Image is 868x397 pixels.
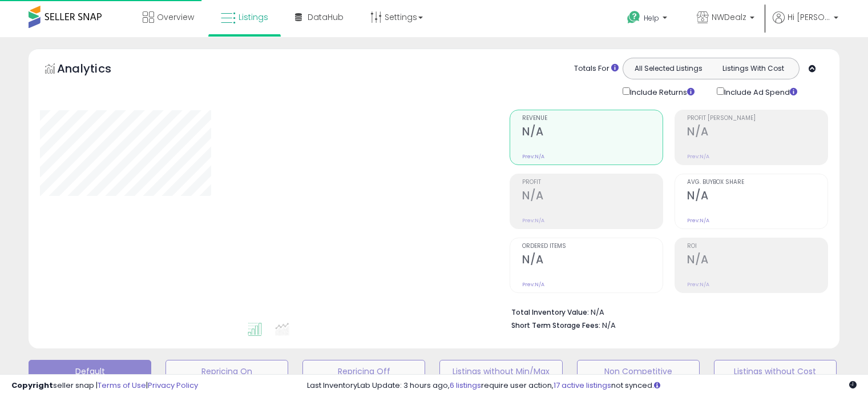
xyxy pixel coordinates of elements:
[148,380,198,391] a: Privacy Policy
[522,179,663,186] span: Profit
[239,11,268,23] span: Listings
[618,2,679,37] a: Help
[522,189,663,204] h2: N/A
[439,360,562,383] button: Listings without Min/Max
[644,13,659,23] span: Help
[522,125,663,141] h2: N/A
[708,85,815,98] div: Include Ad Spend
[522,253,663,268] h2: N/A
[57,61,134,79] h5: Analytics
[11,380,53,391] strong: Copyright
[302,360,425,383] button: Repricing Off
[626,61,711,76] button: All Selected Listings
[602,320,616,331] span: N/A
[788,11,830,23] span: Hi [PERSON_NAME]
[710,61,796,76] button: Listings With Cost
[614,85,708,98] div: Include Returns
[773,11,838,37] a: Hi [PERSON_NAME]
[11,380,198,391] div: seller snap | |
[522,243,663,250] span: Ordered Items
[712,11,746,23] span: NWDealz
[687,243,827,250] span: ROI
[577,360,700,383] button: Non Competitive
[687,115,827,122] span: Profit [PERSON_NAME]
[687,253,827,268] h2: N/A
[687,281,709,288] small: Prev: N/A
[98,380,146,391] a: Terms of Use
[627,10,641,25] i: Get Help
[511,307,589,317] b: Total Inventory Value:
[511,320,600,330] b: Short Term Storage Fees:
[687,179,827,186] span: Avg. Buybox Share
[687,125,827,141] h2: N/A
[157,11,194,23] span: Overview
[687,189,827,204] h2: N/A
[522,217,544,224] small: Prev: N/A
[522,115,663,122] span: Revenue
[165,360,288,383] button: Repricing On
[307,380,857,391] div: Last InventoryLab Update: 3 hours ago, require user action, not synced.
[511,304,819,318] li: N/A
[714,360,837,383] button: Listings without Cost
[29,360,151,383] button: Default
[654,382,660,389] i: Click here to read more about un-synced listings.
[687,217,709,224] small: Prev: N/A
[687,153,709,160] small: Prev: N/A
[308,11,344,23] span: DataHub
[574,63,619,74] div: Totals For
[522,153,544,160] small: Prev: N/A
[450,380,481,391] a: 6 listings
[554,380,611,391] a: 17 active listings
[522,281,544,288] small: Prev: N/A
